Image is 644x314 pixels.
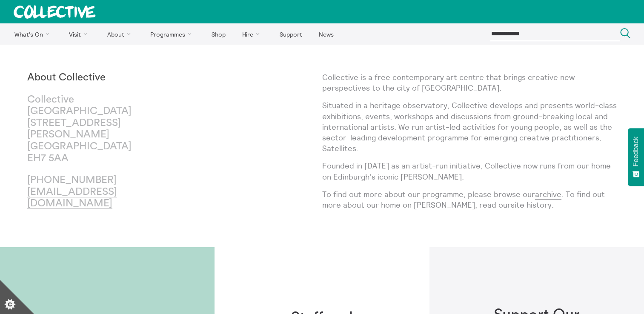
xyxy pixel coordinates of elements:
a: Hire [235,23,271,45]
a: Shop [204,23,233,45]
p: To find out more about our programme, please browse our . To find out more about our home on [PER... [322,189,617,210]
p: Situated in a heritage observatory, Collective develops and presents world-class exhibitions, eve... [322,100,617,154]
a: About [100,23,141,45]
a: [EMAIL_ADDRESS][DOMAIN_NAME] [27,187,117,209]
span: Feedback [632,137,640,166]
a: Support [272,23,309,45]
p: Collective [GEOGRAPHIC_DATA] [STREET_ADDRESS][PERSON_NAME] [GEOGRAPHIC_DATA] EH7 5AA [27,94,175,165]
p: Founded in [DATE] as an artist-run initiative, Collective now runs from our home on Edinburgh’s i... [322,160,617,182]
a: News [311,23,341,45]
a: archive [535,189,561,200]
a: What's On [7,23,60,45]
p: [PHONE_NUMBER] [27,174,175,210]
a: site history [511,200,552,210]
a: Visit [62,23,98,45]
button: Feedback - Show survey [628,128,644,186]
p: Collective is a free contemporary art centre that brings creative new perspectives to the city of... [322,72,617,93]
strong: About Collective [27,72,106,83]
a: Programmes [143,23,203,45]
